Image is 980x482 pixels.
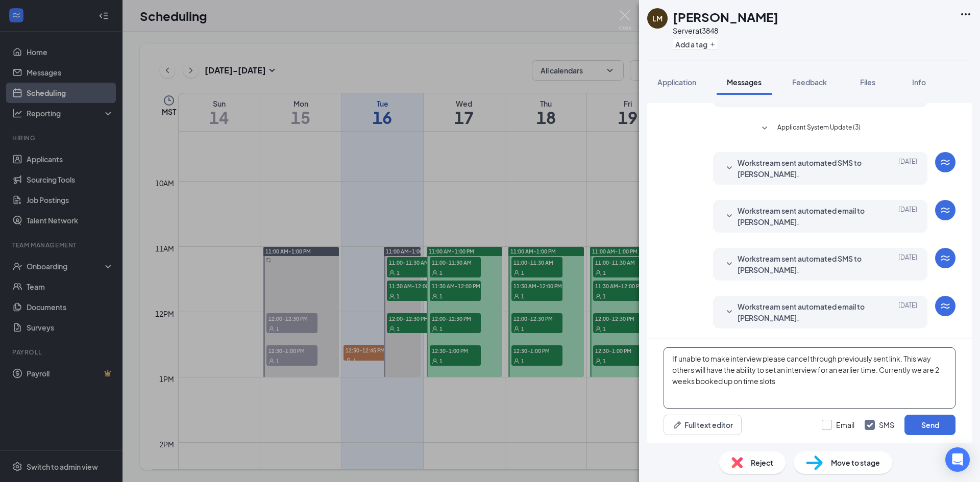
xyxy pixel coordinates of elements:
span: Workstream sent automated SMS to [PERSON_NAME]. [738,157,871,180]
span: [DATE] [898,253,917,275]
span: Feedback [792,78,827,87]
button: PlusAdd a tag [673,39,718,49]
svg: SmallChevronDown [723,258,736,270]
div: LM [652,13,663,23]
span: Info [912,78,926,87]
svg: Plus [709,41,716,47]
svg: WorkstreamLogo [939,300,951,312]
span: Files [860,78,875,87]
svg: Ellipses [960,8,972,20]
svg: Pen [672,420,682,430]
div: Open Intercom Messenger [945,447,970,472]
span: [DATE] [898,301,917,323]
svg: SmallChevronDown [758,122,771,135]
h1: [PERSON_NAME] [673,8,778,26]
span: Messages [727,78,762,87]
span: [DATE] [898,205,917,227]
button: Send [904,415,955,435]
span: Workstream sent automated email to [PERSON_NAME]. [738,205,871,227]
button: Full text editorPen [664,415,742,435]
svg: SmallChevronDown [723,306,736,318]
span: Workstream sent automated email to [PERSON_NAME]. [738,301,871,323]
span: Move to stage [831,457,880,468]
textarea: If unable to make interview please cancel through previously sent link. This way others will have... [664,347,955,409]
span: [DATE] [898,157,917,180]
svg: WorkstreamLogo [939,252,951,264]
div: Server at 3848 [673,26,778,36]
span: Reject [751,457,773,468]
span: Application [657,78,696,87]
svg: SmallChevronDown [723,162,736,174]
span: Workstream sent automated SMS to [PERSON_NAME]. [738,253,871,275]
svg: SmallChevronDown [723,210,736,222]
svg: WorkstreamLogo [939,204,951,216]
span: Applicant System Update (3) [777,122,861,135]
button: SmallChevronDownApplicant System Update (3) [758,122,861,135]
svg: WorkstreamLogo [939,156,951,168]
